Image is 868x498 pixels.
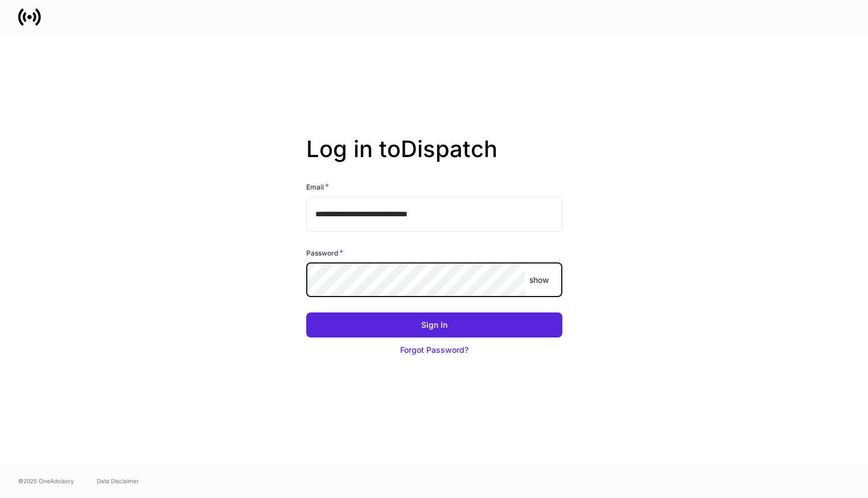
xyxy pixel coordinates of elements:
[306,312,562,338] button: Sign In
[306,247,343,258] h6: Password
[97,476,139,485] a: Data Disclaimer
[306,135,562,181] h2: Log in to Dispatch
[306,338,562,363] button: Forgot Password?
[421,319,447,331] div: Sign In
[306,181,329,192] h6: Email
[529,274,549,286] p: show
[18,476,74,485] span: © 2025 OneAdvisory
[400,344,468,356] div: Forgot Password?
